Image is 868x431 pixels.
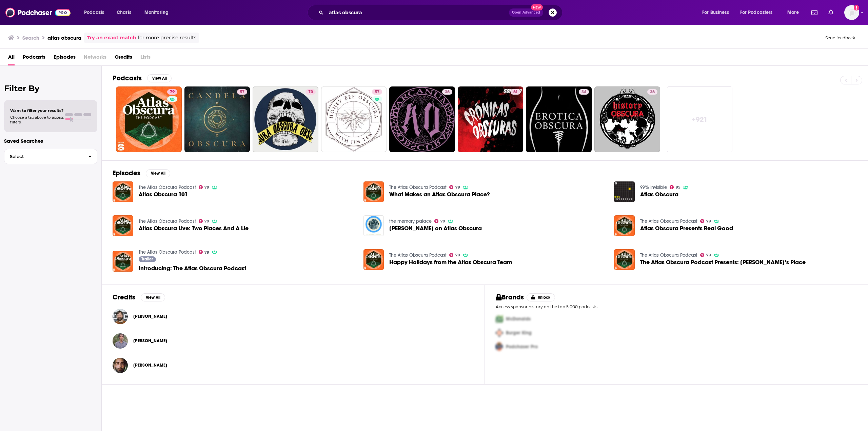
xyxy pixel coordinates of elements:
[372,89,382,95] a: 57
[116,86,182,152] a: 79
[579,89,589,95] a: 34
[133,363,167,368] a: Shaun Raviv
[141,257,153,261] span: Trailer
[455,186,460,189] span: 79
[113,354,474,376] button: Shaun RavivShaun Raviv
[139,218,196,224] a: The Atlas Obscura Podcast
[167,89,177,95] a: 79
[113,74,172,82] a: PodcastsView All
[113,215,133,236] img: Atlas Obscura Live: Two Places And A Lie
[146,169,170,177] button: View All
[844,5,859,20] button: Show profile menu
[844,5,859,20] span: Logged in as gabrielle.gantz
[199,185,210,189] a: 79
[133,338,167,344] span: [PERSON_NAME]
[511,89,520,95] a: 61
[84,52,106,65] span: Networks
[113,293,135,301] h2: Credits
[458,86,524,152] a: 61
[4,138,97,144] p: Saved Searches
[594,86,660,152] a: 36
[314,5,569,20] div: Search podcasts, credits, & more...
[184,86,250,152] a: 57
[5,6,71,19] a: Podchaser - Follow, Share and Rate Podcasts
[112,7,135,18] a: Charts
[389,192,490,197] a: What Makes an Atlas Obscura Place?
[113,333,128,349] img: Daniel A. Gross
[8,52,15,65] a: All
[640,184,667,190] a: 99% Invisible
[133,363,167,368] span: [PERSON_NAME]
[442,89,452,95] a: 36
[506,330,532,336] span: Burger King
[117,8,131,17] span: Charts
[706,254,711,257] span: 79
[10,108,64,113] span: Want to filter your results?
[113,293,165,301] a: CreditsView All
[389,259,512,265] a: Happy Holidays from the Atlas Obscura Team
[113,358,128,373] img: Shaun Raviv
[115,52,132,65] a: Credits
[84,8,104,17] span: Podcasts
[113,251,133,272] a: Introducing: The Atlas Obscura Podcast
[449,253,460,257] a: 79
[531,4,543,11] span: New
[449,185,460,189] a: 79
[138,34,196,42] span: for more precise results
[640,192,678,197] a: Atlas Obscura
[4,154,83,159] span: Select
[614,249,635,270] a: The Atlas Obscura Podcast Presents: Charlie’s Place
[54,52,76,65] a: Episodes
[445,89,450,96] span: 36
[513,89,518,96] span: 61
[139,226,249,231] a: Atlas Obscura Live: Two Places And A Lie
[326,7,509,18] input: Search podcasts, credits, & more...
[650,89,655,96] span: 36
[113,309,128,324] a: Dylan Thuras
[434,219,445,223] a: 79
[787,8,799,17] span: More
[139,184,196,190] a: The Atlas Obscura Podcast
[199,219,210,223] a: 79
[363,181,384,202] a: What Makes an Atlas Obscura Place?
[640,226,733,231] a: Atlas Obscura Presents Real Good
[113,74,142,82] h2: Podcasts
[113,181,133,202] a: Atlas Obscura 101
[23,52,45,65] span: Podcasts
[133,314,167,319] span: [PERSON_NAME]
[141,293,165,301] button: View All
[140,7,177,18] button: open menu
[321,86,387,152] a: 57
[87,34,136,42] a: Try an exact match
[526,86,592,152] a: 34
[640,259,806,265] a: The Atlas Obscura Podcast Presents: Charlie’s Place
[389,218,432,224] a: the memory palace
[204,186,209,189] span: 79
[854,5,859,11] svg: Add a profile image
[308,89,313,96] span: 70
[363,215,384,236] img: Nate on Atlas Obscura
[496,293,524,301] h2: Brands
[133,338,167,344] a: Daniel A. Gross
[736,7,783,18] button: open menu
[204,251,209,254] span: 79
[509,8,543,17] button: Open AdvancedNew
[113,169,170,177] a: EpisodesView All
[389,226,482,231] span: [PERSON_NAME] on Atlas Obscura
[455,254,460,257] span: 79
[670,185,680,189] a: 95
[139,192,188,197] a: Atlas Obscura 101
[113,169,140,177] h2: Episodes
[79,7,113,18] button: open menu
[809,7,820,18] a: Show notifications dropdown
[139,266,246,271] a: Introducing: The Atlas Obscura Podcast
